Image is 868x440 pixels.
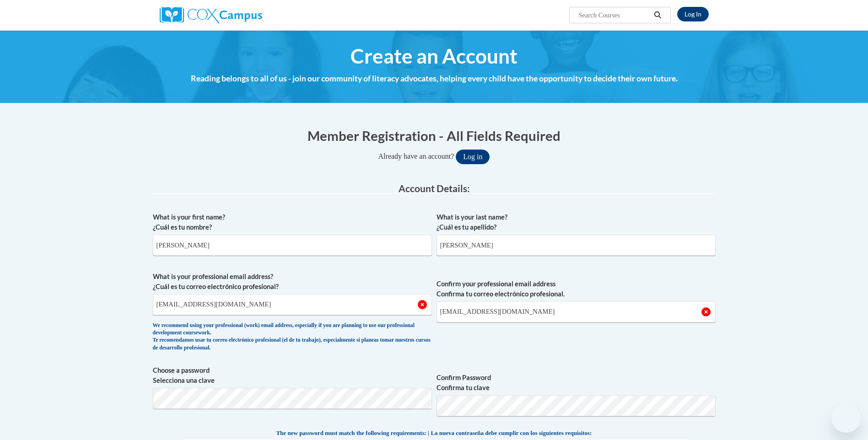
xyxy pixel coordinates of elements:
[577,10,651,21] input: Search Courses
[153,272,432,292] label: What is your professional email address? ¿Cuál es tu correo electrónico profesional?
[437,235,716,256] input: Metadata input
[160,7,262,23] img: Cox Campus
[276,429,592,437] span: The new password must match the following requirements: | La nueva contraseña debe cumplir con lo...
[378,152,454,160] span: Already have an account?
[437,212,716,232] label: What is your last name? ¿Cuál es tu apellido?
[651,10,664,21] button: Search
[153,322,432,352] div: We recommend using your professional (work) email address, especially if you are planning to use ...
[456,150,490,164] button: Log in
[831,403,861,433] iframe: Button to launch messaging window, conversation in progress
[437,301,716,322] input: Required
[153,212,432,232] label: What is your first name? ¿Cuál es tu nombre?
[437,373,716,393] label: Confirm Password Confirma tu clave
[153,126,716,145] h1: Member Registration - All Fields Required
[153,294,432,315] input: Metadata input
[350,44,518,68] span: Create an Account
[677,7,709,21] a: Log In
[399,182,470,194] span: Account Details:
[437,279,716,299] label: Confirm your professional email address Confirma tu correo electrónico profesional.
[153,235,432,256] input: Metadata input
[153,365,432,386] label: Choose a password Selecciona una clave
[153,73,716,85] h4: Reading belongs to all of us - join our community of literacy advocates, helping every child have...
